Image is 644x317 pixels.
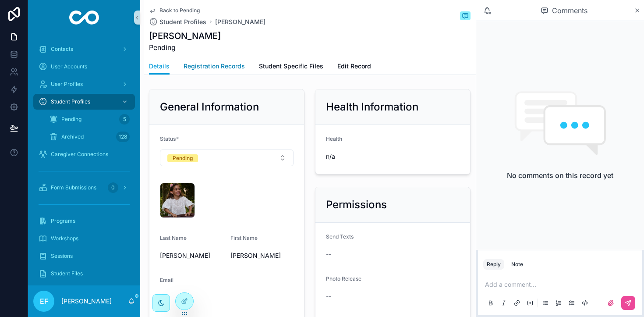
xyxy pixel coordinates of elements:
[160,235,187,241] span: Last Name
[28,35,140,285] div: scrollable content
[33,231,135,246] a: Workshops
[33,213,135,229] a: Programs
[326,198,387,212] h2: Permissions
[326,233,354,240] span: Send Texts
[483,259,504,270] button: Reply
[108,182,118,193] div: 0
[51,217,75,224] span: Programs
[44,111,135,127] a: Pending5
[160,293,165,302] span: --
[33,248,135,264] a: Sessions
[184,58,245,76] a: Registration Records
[69,11,99,25] img: App logo
[230,235,258,241] span: First Name
[230,251,294,260] span: [PERSON_NAME]
[149,62,170,71] span: Details
[337,58,371,76] a: Edit Record
[51,270,83,277] span: Student Files
[61,133,84,140] span: Archived
[51,253,73,260] span: Sessions
[326,275,361,282] span: Photo Release
[149,58,170,75] a: Details
[51,151,108,158] span: Caregiver Connections
[51,235,78,242] span: Workshops
[61,116,81,123] span: Pending
[51,98,90,105] span: Student Profiles
[511,261,523,268] div: Note
[44,129,135,145] a: Archived128
[159,7,200,14] span: Back to Pending
[215,18,265,26] a: [PERSON_NAME]
[326,250,331,259] span: --
[33,59,135,75] a: User Accounts
[160,277,173,283] span: Email
[61,297,112,306] p: [PERSON_NAME]
[116,132,130,142] div: 128
[149,30,221,42] h1: [PERSON_NAME]
[33,266,135,281] a: Student Files
[51,46,73,53] span: Contacts
[33,146,135,162] a: Caregiver Connections
[149,18,206,26] a: Student Profiles
[259,62,323,71] span: Student Specific Files
[160,135,176,142] span: Status
[326,292,331,301] span: --
[552,5,587,16] span: Comments
[508,259,527,270] button: Note
[184,62,245,71] span: Registration Records
[51,81,83,88] span: User Profiles
[160,150,294,166] button: Select Button
[51,184,96,191] span: Form Submissions
[160,251,223,260] span: [PERSON_NAME]
[33,76,135,92] a: User Profiles
[326,152,460,161] span: n/a
[119,114,130,125] div: 5
[173,154,193,162] div: Pending
[33,41,135,57] a: Contacts
[40,296,48,306] span: EF
[33,94,135,110] a: Student Profiles
[326,100,418,114] h2: Health Information
[159,18,206,26] span: Student Profiles
[507,170,613,181] h2: No comments on this record yet
[51,63,87,70] span: User Accounts
[259,58,323,76] a: Student Specific Files
[160,100,259,114] h2: General Information
[326,135,342,142] span: Health
[337,62,371,71] span: Edit Record
[33,180,135,196] a: Form Submissions0
[149,7,200,14] a: Back to Pending
[149,42,221,53] span: Pending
